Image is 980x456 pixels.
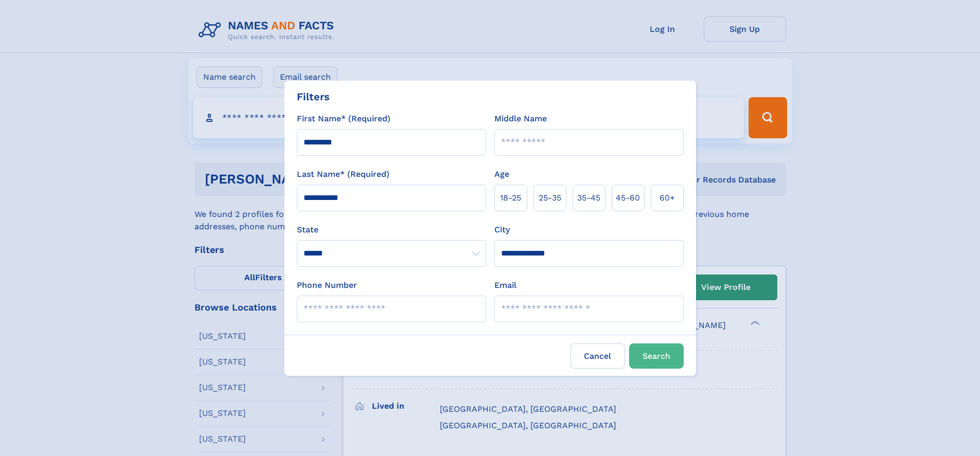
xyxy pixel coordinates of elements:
[297,113,390,125] label: First Name* (Required)
[494,113,547,125] label: Middle Name
[500,192,521,204] span: 18‑25
[494,279,516,291] label: Email
[577,192,600,204] span: 35‑45
[297,279,357,291] label: Phone Number
[539,192,561,204] span: 25‑35
[616,192,640,204] span: 45‑60
[571,343,625,369] label: Cancel
[494,224,510,236] label: City
[297,89,330,104] div: Filters
[297,224,486,236] label: State
[660,192,675,204] span: 60+
[629,343,684,369] button: Search
[494,168,509,180] label: Age
[297,168,389,180] label: Last Name* (Required)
